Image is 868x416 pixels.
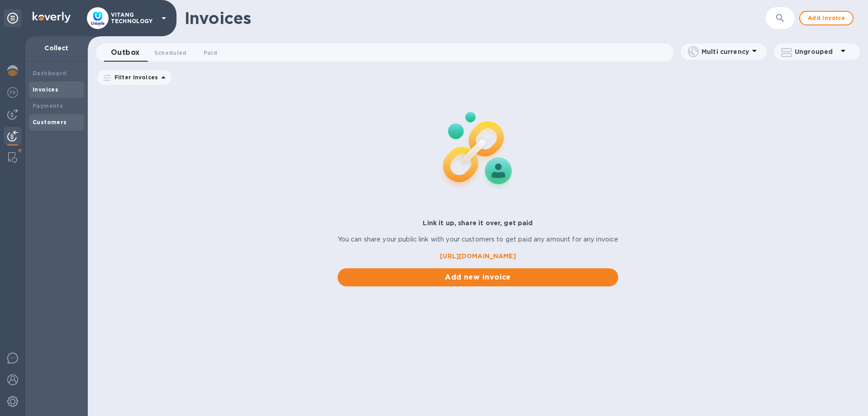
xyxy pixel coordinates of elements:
[33,44,81,53] p: Collect
[338,235,619,244] p: You can share your public link with your customers to get paid any amount for any invoice
[33,102,63,109] b: Payments
[33,86,58,93] b: Invoices
[33,119,67,126] b: Customers
[4,9,22,27] div: Unpin categories
[33,12,71,23] img: Logo
[345,272,611,283] span: Add new invoice
[111,73,158,81] p: Filter Invoices
[111,46,140,59] span: Outbox
[799,11,854,25] button: Add invoice
[338,252,619,261] a: [URL][DOMAIN_NAME]
[7,87,18,98] img: Foreign exchange
[338,218,619,227] p: Link it up, share it over, get paid
[795,47,838,56] p: Ungrouped
[154,48,187,58] span: Scheduled
[440,252,515,260] b: [URL][DOMAIN_NAME]
[204,48,217,58] span: Paid
[111,12,156,24] p: VITANG TECHNOLOGY
[807,13,845,24] span: Add invoice
[33,70,67,77] b: Dashboard
[185,9,251,28] h1: Invoices
[701,47,749,56] p: Multi currency
[338,268,619,286] button: Add new invoice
